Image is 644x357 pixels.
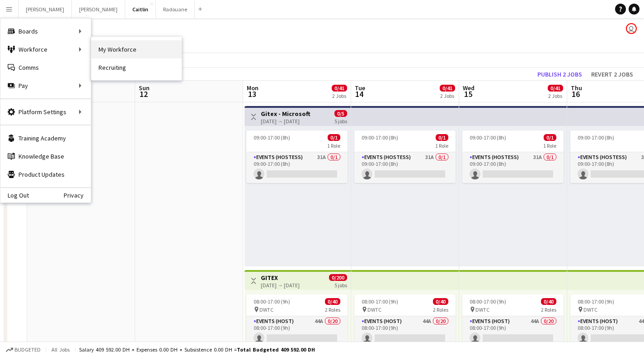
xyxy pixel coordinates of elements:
[247,84,259,92] span: Mon
[91,40,182,58] a: My Workforce
[139,84,150,92] span: Sun
[64,192,91,199] a: Privacy
[548,92,563,99] div: 2 Jobs
[325,298,340,305] span: 0/40
[367,306,381,313] span: DWTC
[0,103,91,121] div: Platform Settings
[461,89,475,99] span: 15
[470,298,506,305] span: 08:00-17:00 (9h)
[543,142,556,149] span: 1 Role
[571,84,582,92] span: Thu
[470,134,506,141] span: 09:00-17:00 (8h)
[245,89,259,99] span: 13
[362,298,398,305] span: 08:00-17:00 (9h)
[440,92,455,99] div: 2 Jobs
[433,298,448,305] span: 0/40
[254,298,290,305] span: 08:00-17:00 (9h)
[355,84,365,92] span: Tue
[0,165,91,183] a: Product Updates
[548,85,563,92] span: 0/41
[578,134,614,141] span: 09:00-17:00 (8h)
[125,0,156,18] button: Caitlin
[79,346,315,353] div: Salary 409 592.00 DH + Expenses 0.00 DH + Subsistence 0.00 DH =
[5,345,42,355] button: Budgeted
[332,92,347,99] div: 2 Jobs
[0,192,29,199] a: Log Out
[463,84,475,92] span: Wed
[137,89,150,99] span: 12
[334,110,347,117] span: 0/5
[327,142,340,149] span: 1 Role
[354,152,456,183] app-card-role: Events (Hostess)31A0/109:00-17:00 (8h)
[0,58,91,77] a: Comms
[534,68,586,80] button: Publish 2 jobs
[72,0,125,18] button: [PERSON_NAME]
[541,306,556,313] span: 2 Roles
[329,274,347,281] span: 0/200
[261,118,310,125] div: [DATE] → [DATE]
[354,130,456,183] app-job-card: 09:00-17:00 (8h)0/11 RoleEvents (Hostess)31A0/109:00-17:00 (8h)
[259,306,273,313] span: DWTC
[332,85,347,92] span: 0/41
[440,85,455,92] span: 0/41
[544,134,556,141] span: 0/1
[362,134,398,141] span: 09:00-17:00 (8h)
[353,89,365,99] span: 14
[578,298,614,305] span: 08:00-17:00 (9h)
[254,134,290,141] span: 09:00-17:00 (8h)
[541,298,556,305] span: 0/40
[462,130,564,183] app-job-card: 09:00-17:00 (8h)0/11 RoleEvents (Hostess)31A0/109:00-17:00 (8h)
[433,306,448,313] span: 2 Roles
[334,281,347,289] div: 5 jobs
[334,117,347,125] div: 5 jobs
[261,282,300,289] div: [DATE] → [DATE]
[0,147,91,165] a: Knowledge Base
[19,0,72,18] button: [PERSON_NAME]
[583,306,597,313] span: DWTC
[626,23,637,34] app-user-avatar: Caitlin Aldendorff
[261,274,300,282] h3: GITEX
[246,152,348,183] app-card-role: Events (Hostess)31A0/109:00-17:00 (8h)
[435,142,448,149] span: 1 Role
[156,0,195,18] button: Radouane
[237,346,315,353] span: Total Budgeted 409 592.00 DH
[91,58,182,77] a: Recruiting
[0,129,91,147] a: Training Academy
[0,40,91,58] div: Workforce
[328,134,340,141] span: 0/1
[475,306,489,313] span: DWTC
[246,130,348,183] app-job-card: 09:00-17:00 (8h)0/11 RoleEvents (Hostess)31A0/109:00-17:00 (8h)
[14,347,41,353] span: Budgeted
[261,110,310,118] h3: Gitex - Microsoft
[569,89,582,99] span: 16
[0,22,91,40] div: Boards
[588,68,637,80] button: Revert 2 jobs
[50,346,71,353] span: All jobs
[462,152,564,183] app-card-role: Events (Hostess)31A0/109:00-17:00 (8h)
[436,134,448,141] span: 0/1
[0,77,91,95] div: Pay
[325,306,340,313] span: 2 Roles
